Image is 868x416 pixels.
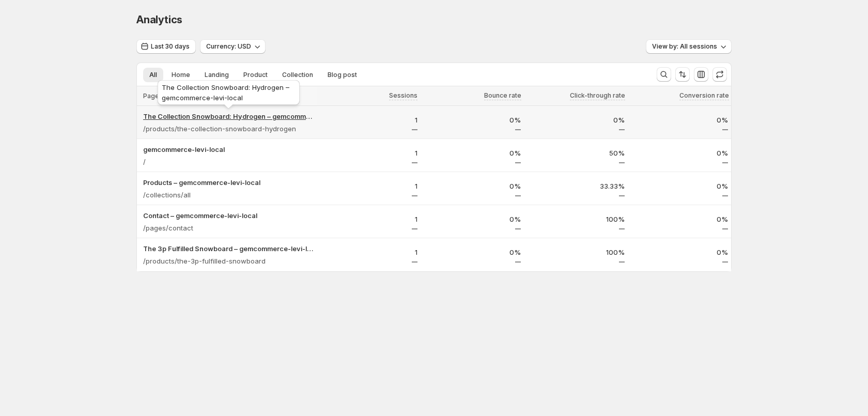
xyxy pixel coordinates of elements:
[527,115,625,125] p: 0%
[136,13,182,26] span: Analytics
[631,115,729,125] p: 0%
[631,214,729,224] p: 0%
[320,247,417,257] p: 1
[424,181,521,191] p: 0%
[143,243,314,254] button: The 3p Fulfilled Snowboard – gemcommerce-levi-local
[424,214,521,224] p: 0%
[389,91,417,100] span: Sessions
[570,91,625,100] span: Click-through rate
[424,148,521,158] p: 0%
[320,115,417,125] p: 1
[527,214,625,224] p: 100%
[143,190,191,200] p: /collections/all
[631,247,729,257] p: 0%
[143,256,266,266] p: /products/the-3p-fulfilled-snowboard
[143,223,193,233] p: /pages/contact
[646,39,732,54] button: View by: All sessions
[320,148,417,158] p: 1
[328,71,357,79] span: Blog post
[527,247,625,257] p: 100%
[679,91,729,100] span: Conversion rate
[675,67,690,82] button: Sort the results
[243,71,268,79] span: Product
[205,71,229,79] span: Landing
[484,91,521,100] span: Bounce rate
[282,71,313,79] span: Collection
[172,71,190,79] span: Home
[424,247,521,257] p: 0%
[206,42,251,51] span: Currency: USD
[424,115,521,125] p: 0%
[527,148,625,158] p: 50%
[527,181,625,191] p: 33.33%
[143,157,146,167] p: /
[320,181,417,191] p: 1
[143,92,172,100] span: Page title
[136,39,196,54] button: Last 30 days
[631,148,729,158] p: 0%
[143,210,314,221] button: Contact – gemcommerce-levi-local
[143,124,296,134] p: /products/the-collection-snowboard-hydrogen
[151,42,190,51] span: Last 30 days
[320,214,417,224] p: 1
[652,42,717,51] span: View by: All sessions
[657,67,671,82] button: Search and filter results
[143,111,314,121] button: The Collection Snowboard: Hydrogen – gemcommerce-levi-local
[631,181,729,191] p: 0%
[143,177,314,188] button: Products – gemcommerce-levi-local
[149,71,157,79] span: All
[200,39,266,54] button: Currency: USD
[143,144,314,155] button: gemcommerce-levi-local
